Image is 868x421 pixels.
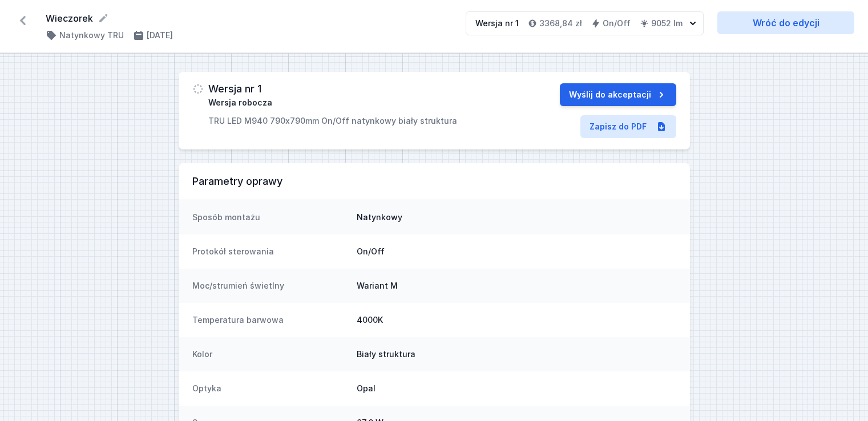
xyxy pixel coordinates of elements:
[192,212,348,223] dt: Sposób montażu
[192,246,348,257] dt: Protokół sterowania
[147,30,173,41] h4: [DATE]
[208,83,261,95] h3: Wersja nr 1
[98,13,109,24] button: Edytuj nazwę projektu
[357,280,676,292] dd: Wariant M
[192,83,204,95] img: draft.svg
[192,383,348,394] dt: Optyka
[357,349,676,360] dd: Biały struktura
[192,280,348,292] dt: Moc/strumień świetlny
[357,314,676,326] dd: 4000K
[466,11,704,35] button: Wersja nr 13368,84 złOn/Off9052 lm
[59,30,124,41] h4: Natynkowy TRU
[603,18,631,29] h4: On/Off
[192,175,676,188] h3: Parametry oprawy
[357,383,676,394] dd: Opal
[560,83,676,106] button: Wyślij do akceptacji
[539,18,582,29] h4: 3368,84 zł
[208,115,457,127] p: TRU LED M940 790x790mm On/Off natynkowy biały struktura
[46,11,452,25] form: Wieczorek
[475,18,519,29] div: Wersja nr 1
[651,18,683,29] h4: 9052 lm
[580,115,676,138] a: Zapisz do PDF
[357,246,676,257] dd: On/Off
[357,212,676,223] dd: Natynkowy
[192,349,348,360] dt: Kolor
[208,97,272,108] span: Wersja robocza
[717,11,854,34] a: Wróć do edycji
[192,314,348,326] dt: Temperatura barwowa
